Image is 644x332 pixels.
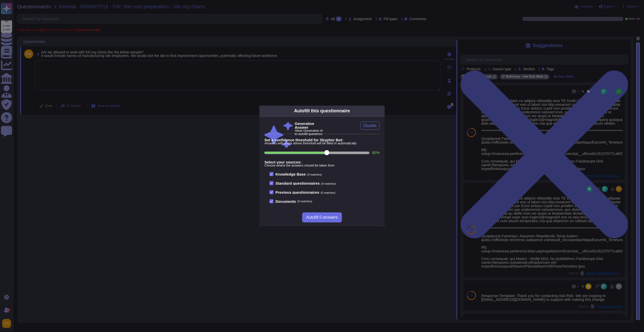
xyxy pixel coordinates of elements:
[264,164,380,167] span: Choose where the answers should be taken from
[294,108,350,114] div: Autofill this questionnaire
[306,215,338,219] span: Autofill 0 answers
[360,122,380,130] button: Disable
[372,151,380,154] label: 80 %
[275,172,306,176] b: Knowledge Base
[275,200,296,203] b: Documents
[264,142,380,145] span: Answers with score above threshold will be filled in automatically
[264,160,380,164] b: Select your sources:
[275,190,319,194] b: Previous questionnaires
[264,138,380,142] b: Set a confidence threshold for Skypher Bot:
[295,122,323,129] b: Generative Answer
[320,191,335,194] span: (0 matches)
[275,181,320,185] b: Standard questionnaires
[307,173,322,176] span: (0 matches)
[363,124,377,128] span: Disable
[302,212,342,222] button: Autofill 0 answers
[295,129,323,136] span: Allow Generative AI to autofill questions
[297,200,312,203] span: (0 matches)
[321,182,336,185] span: (0 matches)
